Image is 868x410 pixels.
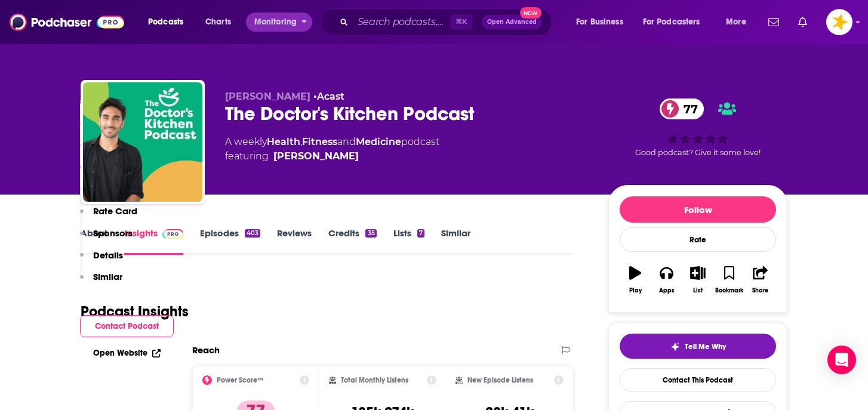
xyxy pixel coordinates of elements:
a: Show notifications dropdown [793,12,812,32]
div: List [693,287,703,294]
span: For Business [576,14,623,30]
button: Open AdvancedNew [482,15,542,29]
button: Share [745,258,776,301]
a: Dr. Rupy Aujla [273,149,359,164]
div: Search podcasts, credits, & more... [331,8,564,36]
div: 7 [417,229,424,238]
span: • [313,91,344,102]
button: Sponsors [80,227,133,249]
button: Bookmark [713,258,744,301]
span: featuring [225,149,439,164]
button: open menu [568,13,638,32]
div: Open Intercom Messenger [827,346,856,374]
span: [PERSON_NAME] [225,91,310,102]
h2: Total Monthly Listens [341,376,408,384]
span: Tell Me Why [685,342,726,352]
div: Share [752,287,768,294]
a: Episodes403 [200,227,260,255]
button: Contact Podcast [80,315,174,337]
a: Reviews [277,227,312,255]
span: Charts [205,14,231,30]
img: Podchaser - Follow, Share and Rate Podcasts [10,11,124,33]
button: Details [80,249,123,272]
img: tell me why sparkle [670,342,680,352]
span: , [300,136,302,147]
span: and [337,136,356,147]
button: Similar [80,271,122,293]
button: open menu [635,13,718,32]
span: For Podcasters [643,14,700,30]
a: Similar [441,227,470,255]
div: 35 [365,229,376,238]
p: Details [93,249,123,261]
span: Podcasts [148,14,183,30]
button: Follow [620,196,776,223]
span: 77 [672,98,704,119]
button: open menu [246,13,312,32]
a: Acast [317,91,344,102]
button: List [682,258,713,301]
p: Similar [93,271,122,282]
span: Logged in as Spreaker_Prime [826,9,852,35]
img: User Profile [826,9,852,35]
h2: New Episode Listens [467,376,533,384]
h2: Reach [192,344,220,356]
a: 77 [660,98,704,119]
div: 77Good podcast? Give it some love! [608,91,787,165]
div: Play [629,287,642,294]
a: Medicine [356,136,401,147]
span: Open Advanced [487,19,537,25]
div: A weekly podcast [225,135,439,164]
button: open menu [140,13,199,32]
span: Monitoring [254,14,297,30]
span: ⌘ K [450,14,472,30]
img: The Doctor's Kitchen Podcast [83,82,202,202]
a: Fitness [302,136,337,147]
a: Credits35 [328,227,376,255]
a: Contact This Podcast [620,368,776,391]
span: New [520,7,541,19]
input: Search podcasts, credits, & more... [353,13,450,32]
button: tell me why sparkleTell Me Why [620,334,776,359]
p: Sponsors [93,227,133,239]
div: 403 [245,229,260,238]
span: More [726,14,746,30]
div: Bookmark [715,287,743,294]
button: Show profile menu [826,9,852,35]
a: Charts [198,13,238,32]
div: Apps [659,287,675,294]
h2: Power Score™ [217,376,263,384]
button: Play [620,258,651,301]
a: Show notifications dropdown [764,12,784,32]
a: Open Website [93,348,161,358]
button: open menu [718,13,761,32]
div: Rate [620,227,776,252]
a: Health [267,136,300,147]
button: Apps [651,258,682,301]
span: Good podcast? Give it some love! [635,148,761,157]
a: Lists7 [393,227,424,255]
